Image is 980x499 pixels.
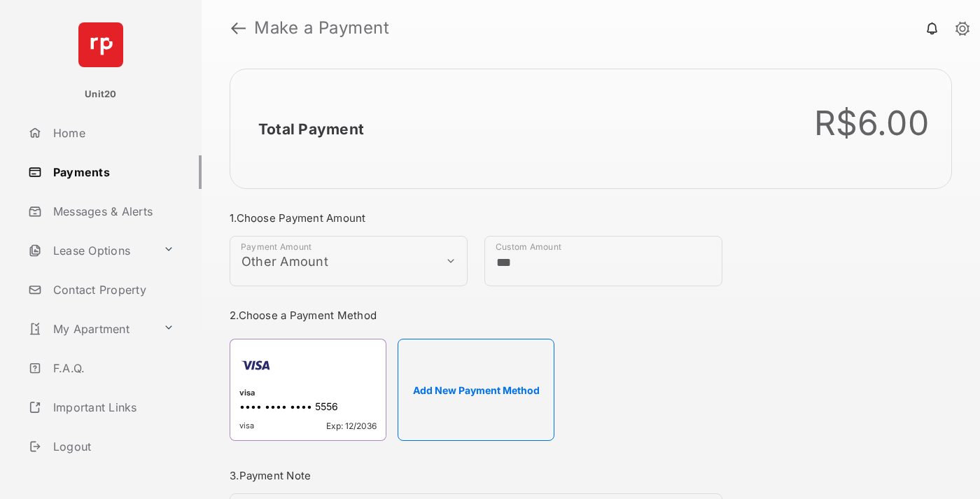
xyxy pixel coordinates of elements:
[398,339,554,441] button: Add New Payment Method
[239,421,254,431] span: visa
[22,195,202,228] a: Messages & Alerts
[22,430,202,463] a: Logout
[814,103,930,143] div: R$6.00
[239,400,377,415] div: •••• •••• •••• 5556
[239,388,377,400] div: visa
[230,339,386,441] div: visa•••• •••• •••• 5556visaExp: 12/2036
[230,211,722,225] h3: 1. Choose Payment Amount
[22,234,157,267] a: Lease Options
[22,391,180,424] a: Important Links
[258,120,364,138] h2: Total Payment
[22,116,202,150] a: Home
[230,469,722,482] h3: 3. Payment Note
[22,312,157,346] a: My Apartment
[326,421,377,431] span: Exp: 12/2036
[230,309,722,322] h3: 2. Choose a Payment Method
[85,87,117,101] p: Unit20
[22,351,202,385] a: F.A.Q.
[78,22,123,67] img: svg+xml;base64,PHN2ZyB4bWxucz0iaHR0cDovL3d3dy53My5vcmcvMjAwMC9zdmciIHdpZHRoPSI2NCIgaGVpZ2h0PSI2NC...
[22,155,202,189] a: Payments
[254,20,389,36] strong: Make a Payment
[22,273,202,307] a: Contact Property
